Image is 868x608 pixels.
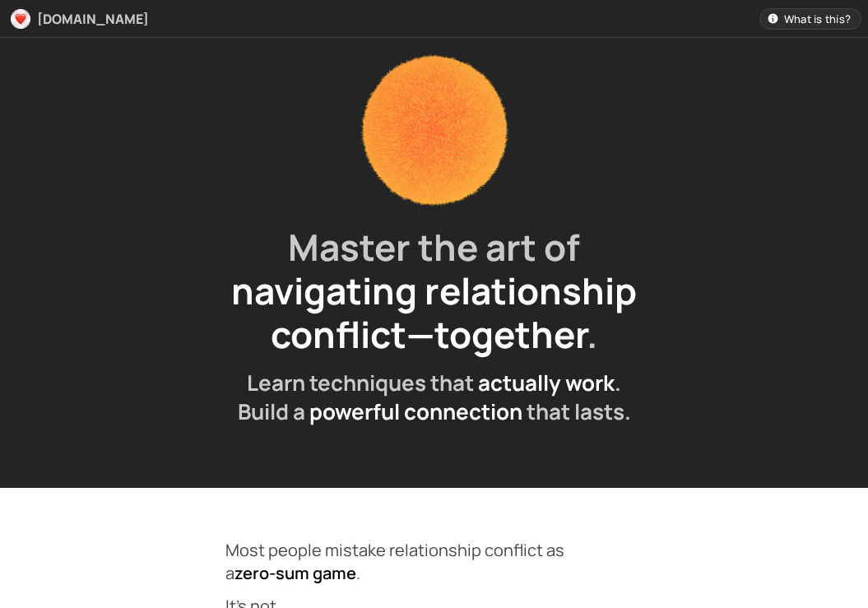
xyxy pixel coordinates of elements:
[309,397,522,426] span: powerful connection
[478,368,615,397] span: actually work
[231,266,637,359] span: navigating relationship conflict—together
[234,562,356,584] span: zero-sum game
[7,7,158,31] a: [DOMAIN_NAME]
[37,12,149,26] span: [DOMAIN_NAME]
[225,225,643,355] h1: Master the art of .
[351,48,516,212] img: amber-D7yJRKut.png
[784,9,851,29] span: What is this?
[225,539,643,585] p: Most people mistake relationship conflict as a .
[11,9,30,29] img: logo-circle-Chuufevo.png
[225,369,643,426] h1: Learn techniques that . Build a that lasts.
